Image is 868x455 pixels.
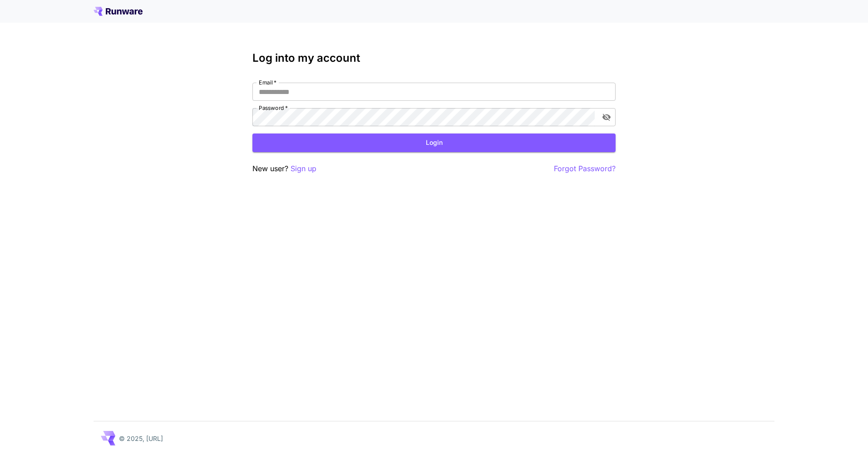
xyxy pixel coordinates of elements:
p: New user? [252,163,316,174]
button: Forgot Password? [554,163,616,174]
button: toggle password visibility [598,109,615,125]
button: Login [252,134,616,152]
h3: Log into my account [252,52,616,64]
p: © 2025, [URL] [119,434,163,443]
label: Password [259,104,288,112]
button: Sign up [291,163,316,174]
label: Email [259,79,276,86]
